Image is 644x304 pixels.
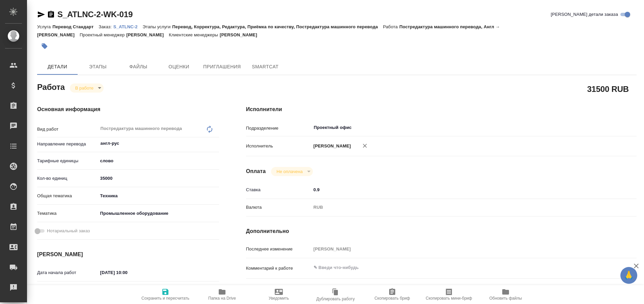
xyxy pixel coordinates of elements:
[41,63,74,71] span: Детали
[311,202,604,213] div: RUB
[99,24,113,29] p: Заказ:
[98,208,219,219] div: Промышленное оборудование
[311,143,351,149] p: [PERSON_NAME]
[70,83,104,93] div: В работе
[37,269,98,276] p: Дата начала работ
[80,32,126,37] p: Проектный менеджер
[374,296,410,301] span: Скопировать бриф
[364,285,421,304] button: Скопировать бриф
[246,265,311,272] p: Комментарий к работе
[37,175,98,182] p: Кол-во единиц
[246,143,311,149] p: Исполнитель
[551,11,618,18] span: [PERSON_NAME] детали заказа
[215,143,217,144] button: Open
[47,228,90,234] span: Нотариальный заказ
[113,24,143,29] p: S_ATLNC-2
[98,173,219,183] input: ✎ Введи что-нибудь
[246,105,637,113] h4: Исполнители
[82,63,114,71] span: Этапы
[137,285,194,304] button: Сохранить и пересчитать
[98,190,219,202] div: Техника
[37,210,98,217] p: Тематика
[52,24,99,29] p: Перевод Стандарт
[246,204,311,211] p: Валюта
[271,167,313,176] div: В работе
[246,246,311,252] p: Последнее изменение
[37,105,219,113] h4: Основная информация
[37,39,52,54] button: Добавить тэг
[122,63,155,71] span: Файлы
[37,10,45,19] button: Скопировать ссылку для ЯМессенджера
[357,138,372,153] button: Удалить исполнителя
[143,24,172,29] p: Этапы услуги
[37,158,98,164] p: Тарифные единицы
[246,187,311,193] p: Ставка
[172,24,383,29] p: Перевод, Корректура, Редактура, Приёмка по качеству, Постредактура машинного перевода
[587,83,629,95] h2: 31500 RUB
[220,32,262,37] p: [PERSON_NAME]
[47,10,55,19] button: Скопировать ссылку
[57,10,133,19] a: S_ATLNC-2-WK-019
[37,24,52,29] p: Услуга
[249,63,281,71] span: SmartCat
[37,250,219,259] h4: [PERSON_NAME]
[37,80,65,93] h2: Работа
[269,296,289,301] span: Уведомить
[37,193,98,199] p: Общая тематика
[421,285,477,304] button: Скопировать мини-бриф
[600,127,602,128] button: Open
[274,169,304,174] button: Не оплачена
[620,267,637,284] button: 🙏
[37,126,98,133] p: Вид работ
[623,268,635,282] span: 🙏
[477,285,534,304] button: Обновить файлы
[246,167,266,175] h4: Оплата
[98,268,157,277] input: ✎ Введи что-нибудь
[311,244,604,254] input: Пустое поле
[163,63,195,71] span: Оценки
[489,296,522,301] span: Обновить файлы
[169,32,220,37] p: Клиентские менеджеры
[98,155,219,167] div: слово
[383,24,400,29] p: Работа
[246,227,637,235] h4: Дополнительно
[316,297,355,301] span: Дублировать работу
[194,285,250,304] button: Папка на Drive
[311,185,604,195] input: ✎ Введи что-нибудь
[113,24,143,29] a: S_ATLNC-2
[426,296,472,301] span: Скопировать мини-бриф
[250,285,307,304] button: Уведомить
[141,296,189,301] span: Сохранить и пересчитать
[246,125,311,132] p: Подразделение
[208,296,236,301] span: Папка на Drive
[307,285,364,304] button: Дублировать работу
[126,32,169,37] p: [PERSON_NAME]
[73,85,96,91] button: В работе
[37,141,98,147] p: Направление перевода
[203,63,241,71] span: Приглашения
